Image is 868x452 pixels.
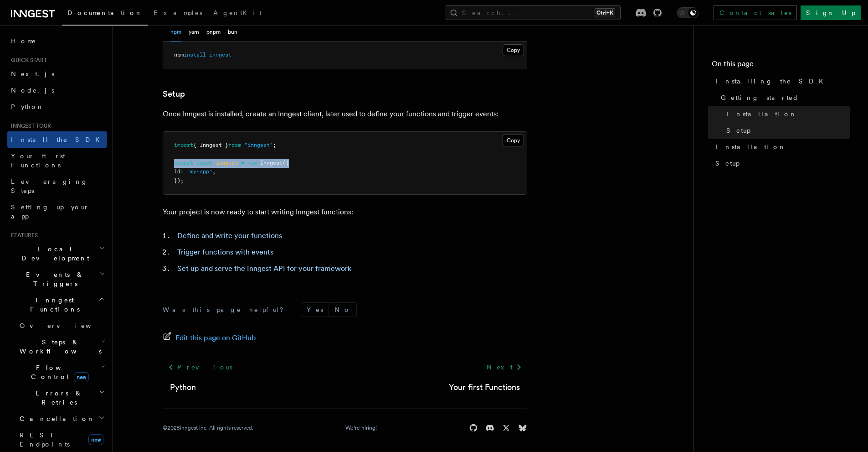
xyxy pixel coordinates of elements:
a: Leveraging Steps [7,173,107,199]
span: Setting up your app [11,203,89,220]
span: Inngest [260,160,282,166]
a: We're hiring! [345,424,377,431]
div: © 2025 Inngest Inc. All rights reserved. [163,424,253,431]
span: "my-app" [187,168,212,175]
span: new [74,372,89,382]
span: Inngest tour [7,122,51,130]
button: Inngest Functions [7,292,107,317]
span: Python [11,103,44,110]
a: Define and write your functions [177,231,282,240]
span: Cancellation [16,414,95,423]
button: Toggle dark mode [677,7,699,18]
a: Installing the SDK [712,73,850,89]
a: Overview [16,317,107,334]
button: No [329,303,356,317]
button: Errors & Retries [16,385,107,410]
a: Set up and serve the Inngest API for your framework [177,264,351,273]
button: yarn [189,23,199,42]
a: Documentation [62,3,148,26]
a: Node.js [7,82,107,99]
span: Your first Functions [11,152,65,169]
a: Sign Up [801,5,861,20]
span: Setup [726,126,750,135]
button: Copy [503,44,524,56]
span: Getting started [721,93,799,102]
span: Setup [715,159,740,168]
button: Cancellation [16,410,107,427]
span: "inngest" [244,142,273,148]
a: Examples [148,3,208,25]
span: Node.js [11,87,54,94]
span: Flow Control [16,363,100,381]
span: install [184,52,206,58]
span: Leveraging Steps [11,178,88,194]
span: Inngest Functions [7,296,98,314]
span: Installing the SDK [715,77,829,86]
span: , [212,168,216,175]
p: Was this page helpful? [163,305,290,314]
a: Setup [712,155,850,171]
span: id [174,168,180,175]
span: import [174,142,193,148]
span: Edit this page on GitHub [175,332,256,344]
span: Steps & Workflows [16,338,102,356]
a: Python [7,99,107,115]
span: : [180,168,184,175]
a: Your first Functions [7,148,107,173]
button: pnpm [206,23,221,42]
p: Once Inngest is installed, create an Inngest client, later used to define your functions and trig... [163,108,527,120]
span: { Inngest } [193,142,228,148]
button: Events & Triggers [7,266,107,292]
button: Local Development [7,241,107,266]
span: Home [11,36,36,46]
span: Installation [726,109,797,119]
span: new [247,160,257,166]
kbd: Ctrl+K [595,8,615,17]
span: Errors & Retries [16,389,99,407]
button: Search...Ctrl+K [446,5,621,20]
span: Install the SDK [11,136,105,143]
a: Previous [163,359,238,375]
a: Getting started [717,89,850,106]
button: Yes [301,303,329,317]
button: Copy [503,135,524,146]
h4: On this page [712,58,850,73]
span: inngest [216,160,238,166]
a: Home [7,33,107,49]
span: ; [273,142,276,148]
span: AgentKit [213,9,262,16]
span: = [241,160,244,166]
span: Overview [20,322,113,329]
span: Events & Triggers [7,270,99,288]
span: inngest [209,52,231,58]
a: Trigger functions with events [177,248,273,256]
a: Your first Functions [449,381,520,394]
a: Setting up your app [7,199,107,224]
a: Installation [723,106,850,122]
button: Steps & Workflows [16,334,107,359]
span: REST Endpoints [20,431,70,448]
span: Next.js [11,70,54,78]
span: from [228,142,241,148]
span: Quick start [7,57,47,64]
span: Examples [154,9,202,16]
a: Setup [723,122,850,139]
button: bun [228,23,237,42]
span: const [196,160,212,166]
span: ({ [282,160,289,166]
a: Installation [712,139,850,155]
span: Features [7,232,38,239]
a: Next [481,359,527,375]
a: Python [170,381,196,394]
button: npm [170,23,181,42]
a: Next.js [7,66,107,82]
span: Documentation [67,9,143,16]
a: Setup [163,88,185,100]
a: AgentKit [208,3,267,25]
span: npm [174,52,184,58]
span: export [174,160,193,166]
a: Contact sales [714,5,797,20]
a: Edit this page on GitHub [163,332,256,344]
button: Flow Controlnew [16,359,107,385]
span: Local Development [7,244,99,263]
